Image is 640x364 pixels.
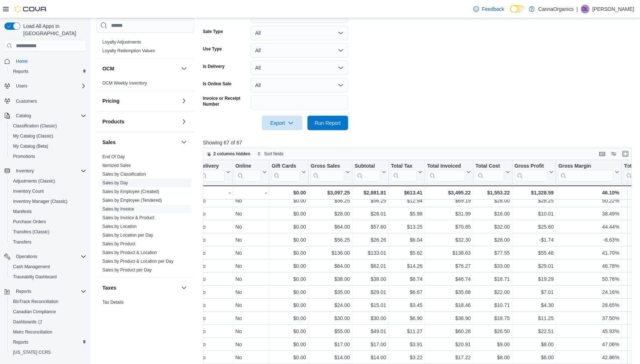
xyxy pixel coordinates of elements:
[311,163,344,181] div: Gross Sales
[102,197,162,203] span: Sales by Employee (Tendered)
[102,224,137,229] span: Sales by Location
[7,237,89,247] button: Transfers
[10,152,86,161] span: Promotions
[10,67,31,76] a: Reports
[102,250,157,255] span: Sales by Product & Location
[1,56,89,66] button: Home
[558,236,619,244] div: -6.63%
[558,196,619,205] div: 50.22%
[558,209,619,218] div: 38.49%
[272,196,306,205] div: $0.00
[199,188,231,197] div: -
[16,113,31,119] span: Catalog
[102,139,116,146] h3: Sales
[576,5,578,13] p: |
[355,249,386,257] div: $133.01
[102,48,155,54] span: Loyalty Redemption Values
[510,13,510,13] span: Dark Mode
[203,81,232,87] label: Is Online Sale
[272,163,300,181] div: Gift Card Sales
[10,262,86,271] span: Cash Management
[7,317,89,327] a: Dashboards
[262,116,302,130] button: Export
[272,236,306,244] div: $0.00
[10,228,86,236] span: Transfers (Classic)
[13,96,86,105] span: Customers
[10,122,86,130] span: Classification (Classic)
[10,207,34,216] a: Manifests
[264,151,284,157] span: Sort fields
[102,163,131,168] a: Itemized Sales
[476,249,510,257] div: $77.55
[10,328,55,336] a: Metrc Reconciliation
[235,163,261,181] div: Online
[514,262,554,270] div: $29.01
[13,111,86,120] span: Catalog
[16,168,34,174] span: Inventory
[102,39,141,45] span: Loyalty Adjustments
[7,296,89,307] button: BioTrack Reconciliation
[102,154,125,160] span: End Of Day
[10,187,86,196] span: Inventory Count
[13,229,49,235] span: Transfers (Classic)
[514,188,554,197] div: $1,328.59
[476,262,510,270] div: $33.00
[13,188,44,194] span: Inventory Count
[13,82,86,90] span: Users
[102,241,135,246] a: Sales by Product
[203,64,225,69] label: Is Delivery
[13,167,86,175] span: Inventory
[582,5,588,13] span: DL
[180,138,188,147] button: Sales
[13,154,35,159] span: Promotions
[7,307,89,317] button: Canadian Compliance
[13,219,46,225] span: Purchase Orders
[311,196,350,205] div: $56.25
[199,236,231,244] div: No
[203,139,636,146] p: Showing 67 of 67
[10,177,86,185] span: Adjustments (Classic)
[199,163,225,181] div: Delivery
[1,166,89,176] button: Inventory
[355,163,380,170] div: Subtotal
[102,65,178,72] button: OCM
[482,5,504,13] span: Feedback
[13,209,32,214] span: Manifests
[355,209,386,218] div: $26.01
[311,209,350,218] div: $28.00
[514,249,554,257] div: $55.46
[10,217,49,226] a: Purchase Orders
[13,339,28,345] span: Reports
[102,259,174,264] a: Sales by Product & Location per Day
[514,163,548,181] div: Gross Profit
[391,163,417,170] div: Total Tax
[10,318,86,326] span: Dashboards
[102,215,154,221] span: Sales by Invoice & Product
[621,150,630,158] button: Enter fullscreen
[13,239,31,245] span: Transfers
[10,348,86,357] span: Washington CCRS
[102,258,174,264] span: Sales by Product & Location per Day
[514,209,554,218] div: $10.01
[307,116,348,130] button: Run Report
[7,227,89,237] button: Transfers (Classic)
[13,329,52,335] span: Metrc Reconciliation
[10,217,86,226] span: Purchase Orders
[476,236,510,244] div: $28.00
[10,297,86,306] span: BioTrack Reconciliation
[102,163,131,168] span: Itemized Sales
[272,275,306,283] div: $0.00
[102,118,178,125] button: Products
[10,197,86,206] span: Inventory Manager (Classic)
[10,273,86,281] span: Traceabilty Dashboard
[16,58,28,64] span: Home
[203,29,223,34] label: Sale Type
[7,176,89,186] button: Adjustments (Classic)
[598,150,607,158] button: Keyboard shortcuts
[13,97,40,106] a: Customers
[272,209,306,218] div: $0.00
[102,189,159,194] a: Sales by Employee (Created)
[251,26,348,40] button: All
[391,163,423,181] button: Total Tax
[13,178,55,184] span: Adjustments (Classic)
